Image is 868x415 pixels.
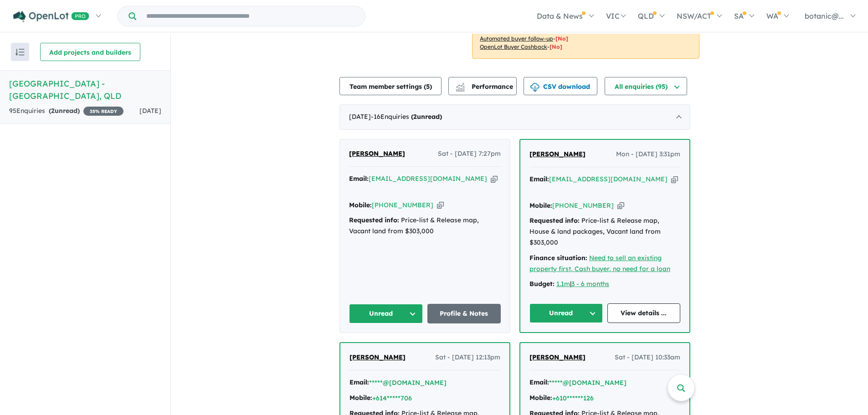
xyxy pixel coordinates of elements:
[529,175,549,183] strong: Email:
[437,200,444,210] button: Copy
[529,303,603,323] button: Unread
[40,43,140,61] button: Add projects and builders
[9,77,161,102] h5: [GEOGRAPHIC_DATA] - [GEOGRAPHIC_DATA] , QLD
[371,113,442,121] span: - 16 Enquir ies
[529,201,552,210] strong: Mobile:
[615,352,680,363] span: Sat - [DATE] 10:33am
[349,216,399,224] strong: Requested info:
[448,77,517,95] button: Performance
[411,113,442,121] strong: ( unread)
[529,254,587,262] strong: Finance situation:
[15,49,25,56] img: sort.svg
[605,77,687,95] button: All enquiries (95)
[138,6,363,26] input: Try estate name, suburb, builder or developer
[456,83,464,88] img: line-chart.svg
[339,77,442,95] button: Team member settings (5)
[456,86,465,92] img: bar-chart.svg
[617,201,624,210] button: Copy
[457,82,513,91] span: Performance
[530,83,539,92] img: download icon
[529,149,586,160] a: [PERSON_NAME]
[529,352,586,363] a: [PERSON_NAME]
[607,303,681,323] a: View details ...
[49,107,80,115] strong: ( unread)
[349,149,405,159] a: [PERSON_NAME]
[349,352,406,363] a: [PERSON_NAME]
[491,174,498,184] button: Copy
[372,201,433,209] a: [PHONE_NUMBER]
[426,82,430,91] span: 5
[438,149,501,159] span: Sat - [DATE] 7:27pm
[9,106,123,117] div: 95 Enquir ies
[83,107,123,116] span: 35 % READY
[529,279,680,290] div: |
[435,352,500,363] span: Sat - [DATE] 12:13pm
[616,149,680,160] span: Mon - [DATE] 3:31pm
[524,77,597,95] button: CSV download
[529,394,552,402] strong: Mobile:
[349,201,372,209] strong: Mobile:
[349,353,406,361] span: [PERSON_NAME]
[13,11,89,22] img: Openlot PRO Logo White
[480,35,553,42] u: Automated buyer follow-up
[349,174,369,183] strong: Email:
[339,104,690,130] div: [DATE]
[671,174,678,184] button: Copy
[529,353,586,361] span: [PERSON_NAME]
[349,394,372,402] strong: Mobile:
[556,280,570,288] a: 1.1m
[349,149,405,158] span: [PERSON_NAME]
[529,378,549,386] strong: Email:
[550,43,562,50] span: [No]
[805,11,844,20] span: botanic@...
[349,378,369,386] strong: Email:
[552,201,614,210] a: [PHONE_NUMBER]
[349,304,423,323] button: Unread
[139,107,161,115] span: [DATE]
[427,304,501,323] a: Profile & Notes
[529,150,586,158] span: [PERSON_NAME]
[571,280,609,288] a: 3 - 6 months
[529,280,555,288] strong: Budget:
[529,254,670,273] a: Need to sell an existing property first, Cash buyer, no need for a loan
[480,43,547,50] u: OpenLot Buyer Cashback
[413,113,417,121] span: 2
[369,174,487,183] a: [EMAIL_ADDRESS][DOMAIN_NAME]
[529,215,680,248] div: Price-list & Release map, House & land packages, Vacant land from $303,000
[349,215,501,237] div: Price-list & Release map, Vacant land from $303,000
[51,107,55,115] span: 2
[529,216,580,225] strong: Requested info:
[555,35,568,42] span: [No]
[549,175,668,183] a: [EMAIL_ADDRESS][DOMAIN_NAME]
